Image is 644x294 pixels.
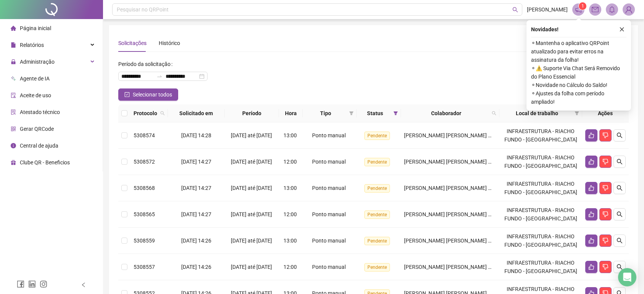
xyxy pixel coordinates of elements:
span: Central de ajuda [20,143,58,149]
span: search [617,132,623,138]
span: [DATE] até [DATE] [231,264,272,270]
div: Solicitações [118,39,147,47]
span: linkedin [28,280,36,288]
span: [DATE] 14:26 [181,238,211,244]
span: [DATE] 14:28 [181,132,211,138]
span: dislike [602,264,609,270]
span: 1 [581,3,584,9]
span: filter [349,111,354,116]
span: facebook [17,280,24,288]
span: search [617,211,623,217]
th: Solicitado em [168,104,225,122]
span: check-square [124,92,130,97]
span: [PERSON_NAME] [PERSON_NAME] DOS [PERSON_NAME] [404,211,540,217]
span: [DATE] até [DATE] [231,159,272,165]
span: Status [360,109,390,117]
span: filter [393,111,398,116]
span: bell [609,6,615,13]
span: lock [11,59,16,64]
span: search [617,264,623,270]
span: filter [575,111,579,116]
span: [DATE] até [DATE] [231,238,272,244]
span: Ponto manual [312,238,346,244]
td: INFRAESTRUTURA - RIACHO FUNDO - [GEOGRAPHIC_DATA] [499,122,582,149]
span: [DATE] 14:26 [181,264,211,270]
span: 5308572 [134,159,155,165]
span: [DATE] até [DATE] [231,132,272,138]
span: 13:00 [283,132,297,138]
span: like [588,185,594,191]
span: 12:00 [283,211,297,217]
span: instagram [40,280,47,288]
span: [PERSON_NAME] [PERSON_NAME] DOS [PERSON_NAME] [404,185,540,191]
span: dislike [602,159,609,165]
span: Colaborador [404,109,489,117]
span: to [156,73,163,79]
span: Local de trabalho [502,109,572,117]
span: Pendente [364,263,390,272]
span: Pendente [364,184,390,193]
th: Hora [279,104,302,122]
span: ⚬ Mantenha o aplicativo QRPoint atualizado para evitar erros na assinatura da folha! [531,39,626,64]
span: info-circle [11,143,16,148]
span: dislike [602,185,609,191]
span: [DATE] até [DATE] [231,211,272,217]
span: 12:00 [283,159,297,165]
span: ⚬ Novidade no Cálculo do Saldo! [531,81,626,89]
span: Agente de IA [20,76,50,82]
span: gift [11,160,16,165]
span: search [492,111,496,116]
span: filter [392,108,399,119]
span: filter [348,108,355,119]
span: [DATE] 14:27 [181,185,211,191]
span: search [617,238,623,244]
span: 5308557 [134,264,155,270]
span: Administração [20,59,55,65]
span: Protocolo [134,109,157,117]
div: Open Intercom Messenger [618,268,636,286]
span: close [619,27,625,32]
td: INFRAESTRUTURA - RIACHO FUNDO - [GEOGRAPHIC_DATA] [499,149,582,175]
span: Ponto manual [312,211,346,217]
span: Página inicial [20,25,51,31]
span: search [490,108,498,119]
button: Selecionar todos [118,88,178,101]
span: search [617,159,623,165]
span: solution [11,109,16,115]
span: [PERSON_NAME] [PERSON_NAME] DOS [PERSON_NAME] [404,238,540,244]
span: search [512,7,518,13]
span: [DATE] até [DATE] [231,185,272,191]
span: 5308574 [134,132,155,138]
span: 12:00 [283,264,297,270]
span: Ponto manual [312,159,346,165]
span: left [81,282,86,288]
span: ⚬ ⚠️ Suporte Via Chat Será Removido do Plano Essencial [531,64,626,81]
label: Período da solicitação [118,58,175,70]
sup: 1 [579,2,586,10]
span: filter [573,108,581,119]
img: 77026 [623,4,634,15]
span: Clube QR - Beneficios [20,159,70,165]
span: qrcode [11,126,16,132]
td: INFRAESTRUTURA - RIACHO FUNDO - [GEOGRAPHIC_DATA] [499,254,582,280]
span: [PERSON_NAME] [PERSON_NAME] DOS [PERSON_NAME] [404,132,540,138]
span: dislike [602,238,609,244]
span: 5308565 [134,211,155,217]
span: notification [575,6,582,13]
span: [DATE] 14:27 [181,211,211,217]
span: mail [592,6,599,13]
td: INFRAESTRUTURA - RIACHO FUNDO - [GEOGRAPHIC_DATA] [499,201,582,228]
span: Gerar QRCode [20,126,54,132]
span: Ponto manual [312,132,346,138]
td: INFRAESTRUTURA - RIACHO FUNDO - [GEOGRAPHIC_DATA] [499,228,582,254]
span: like [588,211,594,217]
span: 13:00 [283,238,297,244]
th: Período [225,104,279,122]
span: Pendente [364,158,390,166]
div: Histórico [159,39,180,47]
span: home [11,26,16,31]
span: Tipo [306,109,346,117]
span: Ponto manual [312,185,346,191]
span: dislike [602,211,609,217]
span: search [617,185,623,191]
